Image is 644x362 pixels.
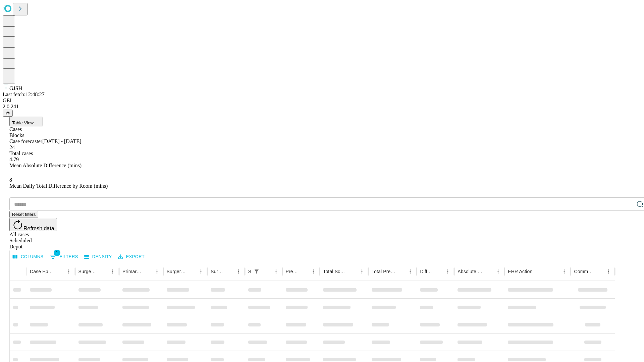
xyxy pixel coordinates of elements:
span: Mean Absolute Difference (mins) [9,163,82,168]
span: 4.79 [9,157,19,162]
button: Menu [357,267,367,276]
button: Menu [234,267,243,276]
button: @ [3,110,13,117]
div: Surgery Date [211,269,224,274]
button: Sort [224,267,234,276]
button: Menu [443,267,452,276]
div: Total Predicted Duration [372,269,396,274]
div: Total Scheduled Duration [323,269,347,274]
div: Case Epic Id [30,269,54,274]
div: 1 active filter [252,267,261,276]
button: Menu [108,267,117,276]
button: Show filters [252,267,261,276]
div: EHR Action [508,269,532,274]
span: 1 [54,249,60,256]
button: Sort [99,267,108,276]
div: Scheduled In Room Duration [248,269,251,274]
span: Total cases [9,150,33,156]
button: Menu [559,267,569,276]
div: 2.0.241 [3,104,641,110]
button: Export [116,252,146,262]
button: Sort [348,267,357,276]
span: Reset filters [12,212,36,217]
button: Menu [152,267,162,276]
span: @ [5,111,10,116]
button: Menu [271,267,281,276]
span: Table View [12,120,34,125]
button: Sort [299,267,309,276]
div: GEI [3,98,641,104]
button: Menu [493,267,503,276]
button: Select columns [11,252,45,262]
div: Surgery Name [167,269,186,274]
span: 24 [9,144,15,150]
button: Sort [434,267,443,276]
div: Predicted In Room Duration [286,269,299,274]
span: [DATE] - [DATE] [42,138,81,144]
button: Sort [143,267,152,276]
button: Show filters [48,251,80,262]
span: Last fetch: 12:48:27 [3,92,45,97]
span: Refresh data [23,226,54,231]
button: Refresh data [9,218,57,231]
button: Sort [533,267,542,276]
span: Mean Daily Total Difference by Room (mins) [9,183,108,189]
button: Sort [187,267,196,276]
button: Table View [9,117,43,126]
button: Sort [484,267,493,276]
span: 8 [9,177,12,183]
button: Sort [262,267,271,276]
button: Menu [604,267,613,276]
button: Sort [55,267,64,276]
button: Menu [64,267,73,276]
button: Density [83,252,114,262]
div: Comments [574,269,593,274]
button: Sort [396,267,406,276]
button: Menu [309,267,318,276]
div: Difference [420,269,433,274]
div: Absolute Difference [458,269,483,274]
button: Menu [196,267,206,276]
div: Surgeon Name [78,269,98,274]
button: Menu [406,267,415,276]
button: Sort [594,267,604,276]
div: Primary Service [122,269,142,274]
button: Reset filters [9,211,38,218]
span: GJSH [9,85,22,91]
span: Case forecaster [9,138,42,144]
